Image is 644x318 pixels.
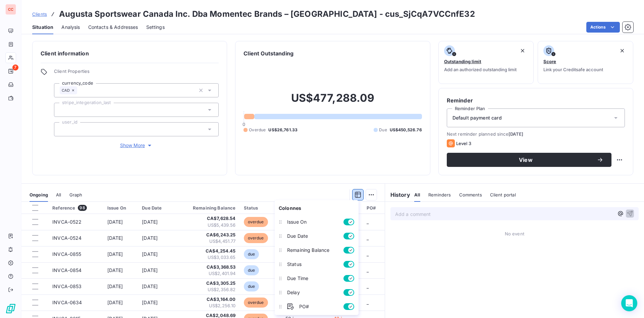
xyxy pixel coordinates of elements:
span: Comments [459,192,482,197]
span: Due Date [287,233,338,239]
li: Due Date [276,229,357,243]
span: _ [367,267,369,273]
li: Issue On [276,215,357,229]
div: Open Intercom Messenger [621,295,637,311]
span: 98 [78,205,87,211]
span: Add an authorized outstanding limit [444,67,517,72]
span: Colonnes [279,205,301,212]
span: INVCA-0524 [52,235,82,241]
li: PO# [276,300,357,314]
div: Due Date [142,205,170,211]
span: due [244,281,259,291]
span: Delay [287,289,338,296]
li: Remaining Balance [276,243,357,257]
li: Due Time [276,271,357,285]
h2: US$477,288.09 [244,91,422,111]
span: INVCA-0634 [52,300,82,305]
span: US$2,401.94 [178,270,236,277]
span: due [244,249,259,259]
input: Add a tag [77,87,83,93]
span: US$2,256.10 [178,303,236,309]
span: PO# [299,303,338,310]
span: [DATE] [107,219,123,225]
span: Situation [32,24,53,31]
div: Issue On [107,205,134,211]
span: Overdue [249,127,266,133]
span: Client Properties [54,69,219,78]
h6: Reminder [447,96,625,104]
a: Clients [32,11,47,17]
h6: Client Outstanding [244,49,293,57]
span: Link your Creditsafe account [543,67,603,72]
span: _ [367,300,369,305]
img: Logo LeanPay [5,303,16,314]
button: ScoreLink your Creditsafe account [538,41,633,84]
span: CAD [62,88,70,92]
span: CA$7,628.54 [178,215,236,222]
span: Issue On [287,219,338,225]
span: INVCA-0522 [52,219,82,225]
span: Due [379,127,387,133]
span: No event [505,231,524,236]
span: Level 3 [456,141,471,146]
span: due [244,265,259,275]
span: CA$3,368.53 [178,264,236,271]
span: [DATE] [107,300,123,305]
span: CA$3,164.00 [178,296,236,303]
span: overdue [244,233,268,243]
span: Clients [32,11,47,17]
button: Show More [54,142,219,149]
span: All [414,192,420,197]
button: Actions [586,22,620,33]
span: overdue [244,298,268,308]
span: INVCA-0855 [52,251,82,257]
span: CA$4,254.45 [178,248,236,255]
span: [DATE] [142,251,158,257]
span: INVCA-0854 [52,267,82,273]
span: [DATE] [142,267,158,273]
span: US$3,033.65 [178,254,236,261]
span: Graph [69,192,83,197]
span: 0 [243,122,245,127]
span: [DATE] [142,283,158,289]
span: Contacts & Addresses [88,24,138,31]
span: [DATE] [107,251,123,257]
span: Outstanding limit [444,59,481,64]
span: 7 [12,64,18,71]
span: Analysis [61,24,80,31]
span: Ongoing [30,192,48,197]
span: Default payment card [452,115,502,121]
input: Add a tag [60,107,65,113]
span: [DATE] [142,235,158,241]
h6: Client information [41,49,219,57]
span: Due Time [287,275,338,282]
span: [DATE] [508,131,524,137]
button: View [447,153,611,167]
div: Reference [52,205,99,211]
li: Delay [276,285,357,300]
span: Remaining Balance [287,247,338,254]
span: [DATE] [107,283,123,289]
span: overdue [244,217,268,227]
div: Remaining Balance [178,205,236,211]
span: [DATE] [142,219,158,225]
span: Client portal [490,192,516,197]
input: Add a tag [60,126,65,132]
span: Status [287,261,338,268]
span: INVCA-0853 [52,283,82,289]
span: All [56,192,61,197]
span: US$4,451.77 [178,238,236,245]
span: [DATE] [107,235,123,241]
h6: History [385,191,410,199]
span: CA$6,243.25 [178,232,236,238]
div: Status [244,205,277,211]
h3: Augusta Sportswear Canada Inc. Dba Momentec Brands – [GEOGRAPHIC_DATA] - cus_SjCqA7VCCnfE32 [59,8,475,20]
li: Status [276,257,357,271]
span: Next reminder planned since [447,131,625,137]
span: Show More [120,142,153,149]
span: CA$3,305.25 [178,280,236,287]
span: Score [543,59,556,64]
button: Outstanding limitAdd an authorized outstanding limit [438,41,534,84]
span: [DATE] [107,267,123,273]
span: _ [367,251,369,257]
